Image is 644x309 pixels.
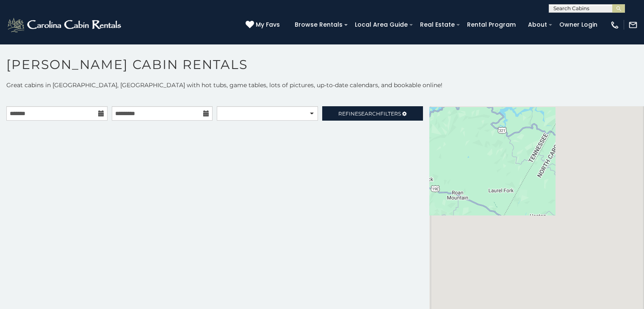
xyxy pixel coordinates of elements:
[463,18,520,31] a: Rental Program
[256,20,280,29] span: My Favs
[610,20,619,30] img: phone-regular-white.png
[524,18,551,31] a: About
[358,110,380,117] span: Search
[290,18,347,31] a: Browse Rentals
[338,110,401,117] span: Refine Filters
[6,17,124,33] img: White-1-2.png
[322,106,423,121] a: RefineSearchFilters
[416,18,459,31] a: Real Estate
[246,20,282,30] a: My Favs
[555,18,602,31] a: Owner Login
[628,20,638,30] img: mail-regular-white.png
[351,18,412,31] a: Local Area Guide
